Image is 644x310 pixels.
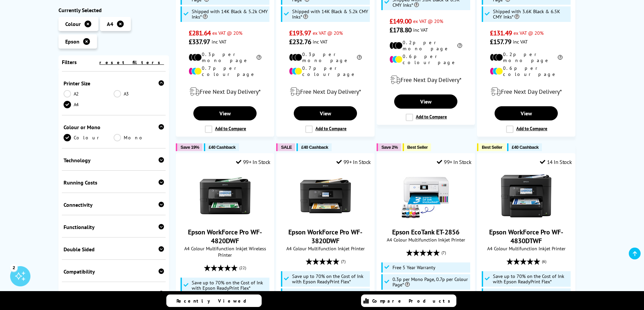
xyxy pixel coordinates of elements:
[189,51,261,63] li: 0.3p per mono page
[392,277,469,287] span: 0.3p per Mono Page, 0.7p per Colour Page*
[205,125,246,133] label: Add to Compare
[64,101,114,108] a: A4
[188,228,262,245] a: Epson WorkForce Pro WF-4820DWF
[495,106,557,120] a: View
[513,38,528,45] span: inc VAT
[514,30,544,36] span: ex VAT @ 20%
[403,143,431,151] button: Best Seller
[180,82,270,101] div: modal_delivery
[294,106,357,120] a: View
[540,159,572,165] div: 14 In Stock
[176,298,253,304] span: Recently Viewed
[212,38,226,45] span: inc VAT
[482,145,502,150] span: Best Seller
[380,71,471,89] div: modal_delivery
[281,145,292,150] span: SALE
[200,216,251,222] a: Epson WorkForce Pro WF-4820DWF
[204,143,239,151] button: £40 Cashback
[62,59,77,65] span: Filters
[58,7,169,13] div: Currently Selected
[300,216,351,222] a: Epson WorkForce Pro WF-3820DWF
[289,29,311,37] span: £193.97
[292,291,368,302] span: £40 Cashback with Epson ReadyPrint Flex Subscription
[341,255,345,268] span: (7)
[493,9,569,20] span: Shipped with 3.6K Black & 6.5K CMY Inks*
[64,268,164,275] div: Compatibility
[64,224,164,230] div: Functionality
[380,236,471,243] span: A4 Colour Multifunction Inkjet Printer
[99,59,164,65] a: reset filters
[361,294,456,307] a: Compare Products
[65,38,79,45] span: Epson
[192,9,268,20] span: Shipped with 14K Black & 5.2k CMY Inks*
[437,159,471,165] div: 99+ In Stock
[296,143,331,151] button: £40 Cashback
[389,26,411,34] span: £178.80
[114,134,164,141] a: Mono
[490,29,512,37] span: £131.49
[413,18,443,24] span: ex VAT @ 20%
[64,290,164,297] div: Condition
[313,30,343,36] span: ex VAT @ 20%
[289,65,362,77] li: 0.7p per colour page
[107,21,113,27] span: A4
[506,125,547,133] label: Add to Compare
[392,265,435,270] span: Free 5 Year Warranty
[477,143,506,151] button: Best Seller
[292,274,368,284] span: Save up to 70% on the Cost of Ink with Epson ReadyPrint Flex*
[490,65,563,77] li: 0.6p per colour page
[305,125,347,133] label: Add to Compare
[381,145,398,150] span: Save 2%
[209,145,235,150] span: £40 Cashback
[239,261,246,274] span: (22)
[181,145,199,150] span: Save 19%
[442,246,446,259] span: (7)
[189,29,211,37] span: £281.64
[64,157,164,164] div: Technology
[189,37,210,46] span: £337.97
[65,21,81,27] span: Colour
[542,255,546,268] span: (6)
[189,65,261,77] li: 0.7p per colour page
[389,39,462,52] li: 0.2p per mono page
[64,90,114,97] a: A2
[392,228,459,236] a: Epson EcoTank ET-2856
[372,298,454,304] span: Compare Products
[401,216,451,222] a: Epson EcoTank ET-2856
[336,159,371,165] div: 99+ In Stock
[501,170,552,221] img: Epson WorkForce Pro WF-4830DTWF
[64,124,164,131] div: Colour or Mono
[64,246,164,253] div: Double Sided
[276,143,295,151] button: SALE
[176,143,202,151] button: Save 19%
[507,143,542,151] button: £40 Cashback
[289,51,362,63] li: 0.3p per mono page
[377,143,401,151] button: Save 2%
[394,94,457,109] a: View
[10,264,18,271] div: 2
[493,274,569,284] span: Save up to 70% on the Cost of Ink with Epson ReadyPrint Flex*
[406,114,447,121] label: Add to Compare
[280,245,371,252] span: A4 Colour Multifunction Inkjet Printer
[490,51,563,63] li: 0.2p per mono page
[407,145,428,150] span: Best Seller
[64,134,114,141] a: Colour
[481,245,572,252] span: A4 Colour Multifunction Inkjet Printer
[64,201,164,208] div: Connectivity
[493,291,569,302] span: £40 Cashback with Epson ReadyPrint Flex Subscription
[64,179,164,186] div: Running Costs
[512,145,539,150] span: £40 Cashback
[212,30,242,36] span: ex VAT @ 20%
[200,170,251,221] img: Epson WorkForce Pro WF-4820DWF
[301,145,328,150] span: £40 Cashback
[401,170,451,221] img: Epson EcoTank ET-2856
[236,159,270,165] div: 99+ In Stock
[413,27,428,33] span: inc VAT
[192,280,268,291] span: Save up to 70% on the Cost of Ink with Epson ReadyPrint Flex*
[300,170,351,221] img: Epson WorkForce Pro WF-3820DWF
[490,37,511,46] span: £157.79
[389,53,462,65] li: 0.6p per colour page
[114,90,164,97] a: A3
[288,228,362,245] a: Epson WorkForce Pro WF-3820DWF
[280,82,371,101] div: modal_delivery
